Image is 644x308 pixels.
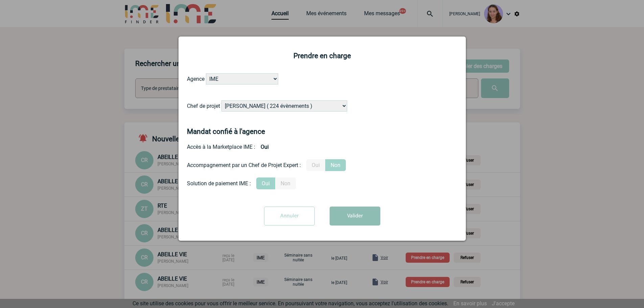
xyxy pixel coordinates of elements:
label: Agence [187,76,205,82]
label: Chef de projet [187,103,220,109]
div: Solution de paiement IME : [187,180,251,187]
div: Prestation payante [187,159,457,171]
input: Annuler [264,207,315,226]
div: Accompagnement par un Chef de Projet Expert : [187,162,301,168]
label: Non [325,159,346,171]
h2: Prendre en charge [187,52,457,60]
h4: Mandat confié à l'agence [187,127,265,136]
label: Oui [306,159,325,171]
button: Valider [330,207,380,226]
b: Oui [255,141,274,153]
div: Accès à la Marketplace IME : [187,141,457,153]
label: Oui [256,177,275,189]
label: Non [275,177,296,189]
div: Conformité aux process achat client, Prise en charge de la facturation, Mutualisation de plusieur... [187,177,457,189]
